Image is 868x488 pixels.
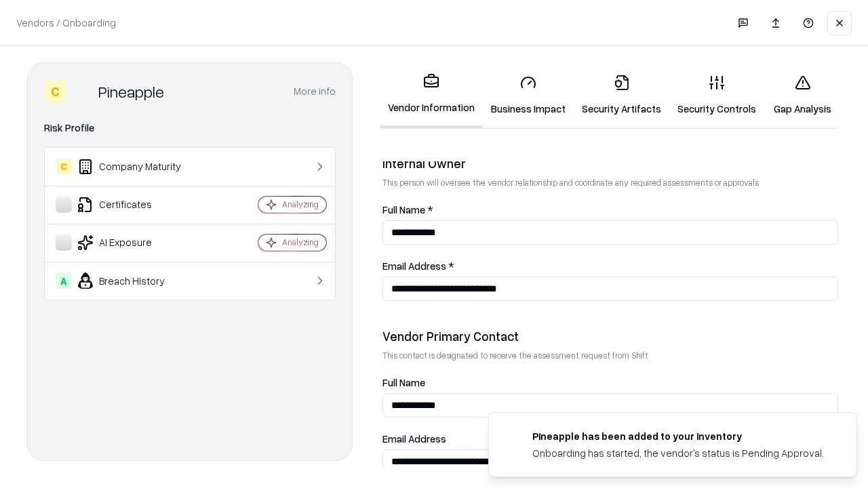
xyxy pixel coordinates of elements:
div: Company Maturity [56,159,218,175]
div: Certificates [56,197,218,213]
div: A [56,272,72,289]
label: Full Name * [382,205,838,215]
div: Analyzing [282,199,319,210]
div: Risk Profile [44,120,336,136]
p: Vendors / Onboarding [16,16,116,30]
label: Email Address [382,434,838,444]
div: Vendor Primary Contact [382,328,838,344]
img: pineappleenergy.com [505,429,521,445]
div: Onboarding has started, the vendor's status is Pending Approval. [532,446,824,460]
a: Security Controls [669,64,764,127]
div: Pineapple [98,81,164,102]
div: Breach History [56,272,218,289]
div: Pineapple has been added to your inventory [532,429,824,443]
label: Full Name [382,378,838,388]
a: Vendor Information [380,62,483,128]
div: Internal Owner [382,155,838,171]
div: C [56,159,72,175]
label: Email Address * [382,261,838,271]
button: More info [294,79,336,104]
div: C [44,81,66,102]
img: Pineapple [71,81,93,102]
a: Gap Analysis [764,64,841,127]
div: AI Exposure [56,235,218,251]
p: This contact is designated to receive the assessment request from Shift [382,350,838,361]
div: Analyzing [282,237,319,248]
a: Security Artifacts [574,64,669,127]
p: This person will oversee the vendor relationship and coordinate any required assessments or appro... [382,177,838,188]
a: Business Impact [483,64,574,127]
